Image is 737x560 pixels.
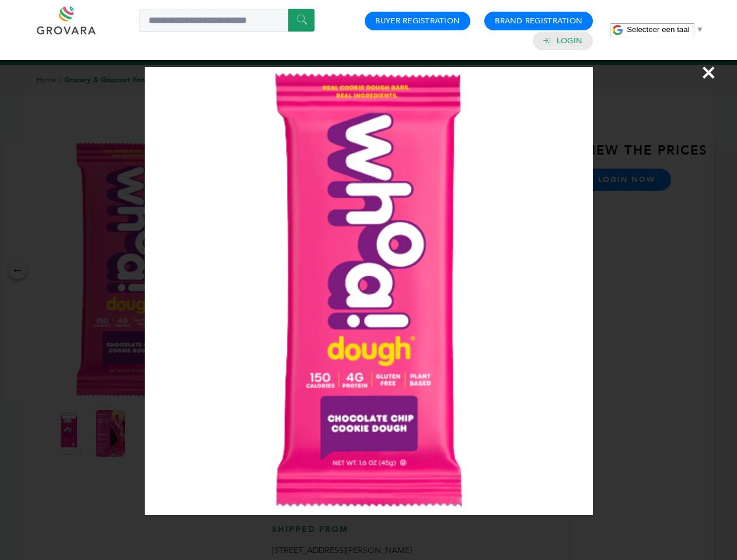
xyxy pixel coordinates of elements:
[627,25,689,34] span: Selecteer een taal
[701,56,717,89] span: ×
[495,16,582,26] a: Brand Registration
[693,25,693,34] span: ​
[145,67,593,515] img: Image Preview
[139,9,315,32] input: Search a product or brand...
[557,36,582,46] a: Login
[696,25,704,34] span: ▼
[375,16,460,26] a: Buyer Registration
[627,25,704,34] a: Selecteer een taal​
